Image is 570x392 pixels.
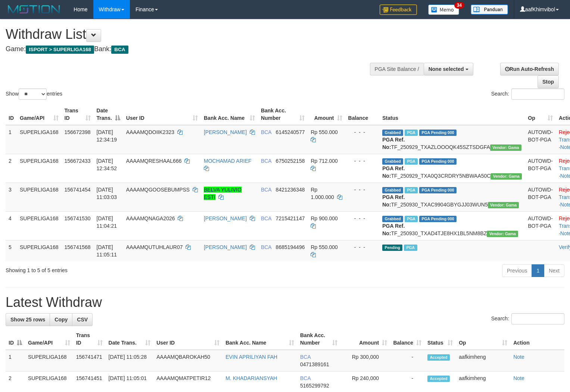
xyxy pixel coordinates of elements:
[276,187,305,193] span: Copy 8421236348 to clipboard
[6,104,17,125] th: ID
[126,187,190,193] span: AAAAMQGOOSEBUMPSS
[261,158,271,164] span: BCA
[348,157,377,165] div: - - -
[419,158,457,165] span: PGA Pending
[390,329,424,350] th: Balance: activate to sort column ascending
[490,173,522,180] span: Vendor URL: https://trx31.1velocity.biz
[419,130,457,136] span: PGA Pending
[513,354,524,360] a: Note
[427,376,450,382] span: Accepted
[382,216,403,222] span: Grabbed
[65,158,91,164] span: 156672433
[72,313,93,326] a: CSV
[511,88,564,100] input: Search:
[6,264,232,274] div: Showing 1 to 5 of 5 entries
[261,129,271,135] span: BCA
[6,154,17,183] td: 2
[544,264,564,277] a: Next
[471,4,508,15] img: panduan.png
[204,244,247,250] a: [PERSON_NAME]
[6,183,17,211] td: 3
[73,329,106,350] th: Trans ID: activate to sort column ascending
[510,329,564,350] th: Action
[97,244,117,258] span: [DATE] 11:05:11
[6,295,564,310] h1: Latest Withdraw
[532,264,544,277] a: 1
[348,186,377,193] div: - - -
[382,158,403,165] span: Grabbed
[201,104,258,125] th: Bank Acc. Name: activate to sort column ascending
[17,125,62,154] td: SUPERLIGA168
[300,375,311,381] span: BCA
[348,243,377,251] div: - - -
[382,194,405,208] b: PGA Ref. No:
[405,187,418,193] span: Marked by aafsoycanthlai
[126,215,175,221] span: AAAAMQNAGA2026
[419,187,457,193] span: PGA Pending
[6,211,17,240] td: 4
[153,329,222,350] th: User ID: activate to sort column ascending
[456,329,510,350] th: Op: activate to sort column ascending
[19,88,47,100] select: Showentries
[379,211,525,240] td: TF_250930_TXAD4TJE8HX1BL5NM8BZ
[538,75,559,88] a: Stop
[525,211,556,240] td: AUTOWD-BOT-PGA
[276,129,305,135] span: Copy 6145240577 to clipboard
[500,63,559,75] a: Run Auto-Refresh
[340,350,390,371] td: Rp 300,000
[77,317,88,323] span: CSV
[17,104,62,125] th: Game/API: activate to sort column ascending
[17,154,62,183] td: SUPERLIGA168
[379,104,525,125] th: Status
[405,130,418,136] span: Marked by aafsoycanthlai
[525,125,556,154] td: AUTOWD-BOT-PGA
[6,4,62,15] img: MOTION_logo.png
[276,215,305,221] span: Copy 7215421147 to clipboard
[65,187,91,193] span: 156741454
[204,215,247,221] a: [PERSON_NAME]
[488,202,519,208] span: Vendor URL: https://trx31.1velocity.biz
[65,129,91,135] span: 156672398
[308,104,345,125] th: Amount: activate to sort column ascending
[382,137,405,150] b: PGA Ref. No:
[311,129,337,135] span: Rp 550.000
[404,245,417,251] span: Marked by aafsoycanthlai
[311,215,337,221] span: Rp 900.000
[225,354,277,360] a: EVIN APRILIYAN FAH
[261,187,271,193] span: BCA
[429,66,464,72] span: None selected
[6,27,373,42] h1: Withdraw List
[348,215,377,222] div: - - -
[300,354,311,360] span: BCA
[379,183,525,211] td: TF_250930_TXAC9904GBYGJJ03WUN5
[126,158,182,164] span: AAAAMQRESHAAL666
[97,215,117,229] span: [DATE] 11:04:21
[490,144,521,151] span: Vendor URL: https://trx31.1velocity.biz
[382,245,402,251] span: Pending
[111,46,128,54] span: BCA
[405,158,418,165] span: Marked by aafsoycanthlai
[311,187,334,200] span: Rp 1.000.000
[261,215,271,221] span: BCA
[513,375,524,381] a: Note
[126,244,183,250] span: AAAAMQUTUHLAUR07
[17,183,62,211] td: SUPERLIGA168
[25,350,73,371] td: SUPERLIGA168
[222,329,297,350] th: Bank Acc. Name: activate to sort column ascending
[511,313,564,324] input: Search:
[382,165,405,179] b: PGA Ref. No:
[491,88,564,100] label: Search:
[382,187,403,193] span: Grabbed
[54,317,68,323] span: Copy
[25,329,73,350] th: Game/API: activate to sort column ascending
[428,4,460,15] img: Button%20Memo.svg
[6,240,17,261] td: 5
[419,216,457,222] span: PGA Pending
[204,129,247,135] a: [PERSON_NAME]
[6,46,373,53] h4: Game: Bank:
[6,313,50,326] a: Show 25 rows
[10,317,45,323] span: Show 25 rows
[370,63,424,75] div: PGA Site Balance /
[487,231,518,237] span: Vendor URL: https://trx31.1velocity.biz
[258,104,308,125] th: Bank Acc. Number: activate to sort column ascending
